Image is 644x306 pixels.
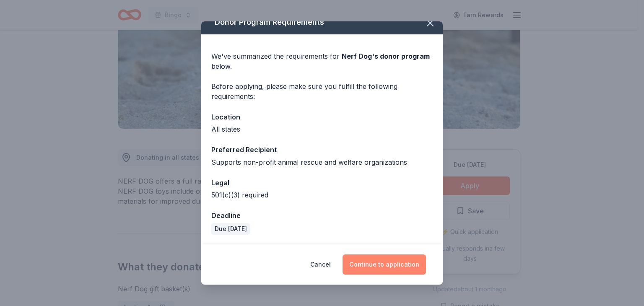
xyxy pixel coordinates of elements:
[201,10,443,34] div: Donor Program Requirements
[211,124,433,134] div: All states
[343,254,426,275] button: Continue to application
[211,144,433,155] div: Preferred Recipient
[211,223,250,235] div: Due [DATE]
[310,254,331,275] button: Cancel
[211,177,433,188] div: Legal
[211,157,433,167] div: Supports non-profit animal rescue and welfare organizations
[211,81,433,101] div: Before applying, please make sure you fulfill the following requirements:
[211,190,433,200] div: 501(c)(3) required
[342,52,430,60] span: Nerf Dog 's donor program
[211,51,433,71] div: We've summarized the requirements for below.
[211,112,433,122] div: Location
[211,210,433,221] div: Deadline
